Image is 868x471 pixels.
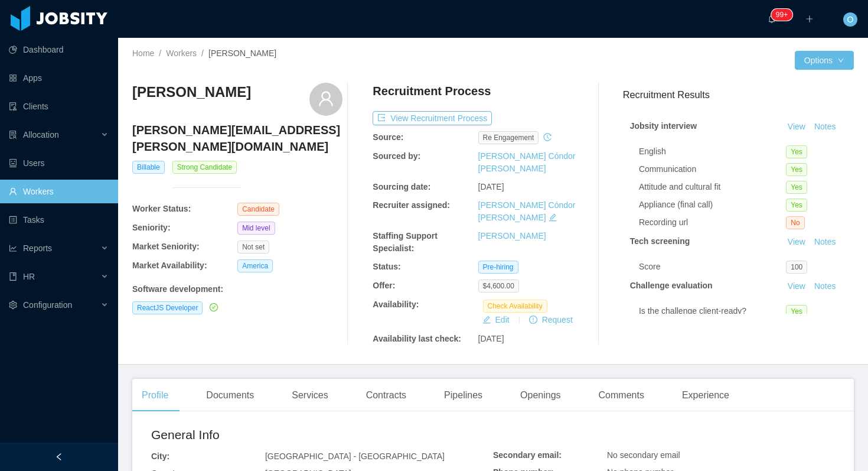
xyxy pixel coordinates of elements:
[373,113,492,123] a: icon: exportView Recruitment Process
[511,379,570,412] div: Openings
[166,48,197,58] a: Workers
[208,48,276,58] span: [PERSON_NAME]
[478,151,576,173] a: [PERSON_NAME] Cóndor [PERSON_NAME]
[784,237,810,246] a: View
[810,120,841,134] button: Notes
[630,121,697,131] strong: Jobsity interview
[478,200,576,222] a: [PERSON_NAME] Cóndor [PERSON_NAME]
[786,261,807,274] span: 100
[132,379,178,412] div: Profile
[768,15,776,23] i: icon: bell
[373,231,438,253] b: Staffing Support Specialist:
[771,9,792,21] sup: 1634
[478,334,504,343] span: [DATE]
[524,313,577,327] button: icon: exclamation-circleRequest
[265,451,445,461] span: [GEOGRAPHIC_DATA] - [GEOGRAPHIC_DATA]
[478,313,514,327] button: icon: editEdit
[786,163,807,176] span: Yes
[132,83,251,102] h3: [PERSON_NAME]
[373,200,450,210] b: Recruiter assigned:
[373,132,403,142] b: Source:
[373,334,461,343] b: Availability last check:
[630,281,713,290] strong: Challenge evaluation
[373,151,420,161] b: Sourced by:
[132,284,223,294] b: Software development :
[639,216,786,229] div: Recording url
[478,261,518,274] span: Pre-hiring
[623,87,854,102] h3: Recruitment Results
[373,182,430,191] b: Sourcing date:
[810,280,841,294] button: Notes
[639,145,786,158] div: English
[9,180,109,203] a: icon: userWorkers
[9,151,109,175] a: icon: robotUsers
[9,38,109,61] a: icon: pie-chartDashboard
[639,305,786,317] div: Is the challenge client-ready?
[9,244,17,252] i: icon: line-chart
[478,182,504,191] span: [DATE]
[237,241,269,254] span: Not set
[23,272,35,281] span: HR
[639,199,786,211] div: Appliance (final call)
[795,51,854,70] button: Optionsicon: down
[132,122,342,155] h4: [PERSON_NAME][EMAIL_ADDRESS][PERSON_NAME][DOMAIN_NAME]
[786,181,807,194] span: Yes
[197,379,263,412] div: Documents
[9,272,17,281] i: icon: book
[639,261,786,273] div: Score
[23,300,72,310] span: Configuration
[9,208,109,232] a: icon: profileTasks
[673,379,739,412] div: Experience
[607,450,680,460] span: No secondary email
[847,12,854,27] span: O
[9,301,17,309] i: icon: setting
[237,203,279,216] span: Candidate
[282,379,337,412] div: Services
[493,450,562,460] b: Secondary email:
[630,236,690,246] strong: Tech screening
[478,231,546,241] a: [PERSON_NAME]
[201,48,204,58] span: /
[373,111,492,125] button: icon: exportView Recruitment Process
[373,281,395,290] b: Offer:
[151,451,169,461] b: City:
[639,163,786,176] div: Communication
[23,130,59,139] span: Allocation
[373,83,491,99] h4: Recruitment Process
[549,213,557,222] i: icon: edit
[357,379,416,412] div: Contracts
[786,216,804,229] span: No
[639,181,786,193] div: Attitude and cultural fit
[373,300,419,309] b: Availability:
[132,204,191,213] b: Worker Status:
[478,131,539,144] span: re engagement
[810,235,841,249] button: Notes
[786,199,807,212] span: Yes
[9,95,109,118] a: icon: auditClients
[786,305,807,318] span: Yes
[784,281,810,291] a: View
[132,223,171,232] b: Seniority:
[786,145,807,158] span: Yes
[478,280,519,293] span: $4,600.00
[207,303,218,312] a: icon: check-circle
[132,48,154,58] a: Home
[543,133,552,141] i: icon: history
[589,379,654,412] div: Comments
[132,301,203,314] span: ReactJS Developer
[132,161,165,174] span: Billable
[210,303,218,311] i: icon: check-circle
[784,122,810,131] a: View
[318,90,334,107] i: icon: user
[237,259,273,272] span: America
[132,261,207,270] b: Market Availability:
[373,262,400,271] b: Status:
[9,131,17,139] i: icon: solution
[9,66,109,90] a: icon: appstoreApps
[23,243,52,253] span: Reports
[805,15,814,23] i: icon: plus
[159,48,161,58] span: /
[435,379,492,412] div: Pipelines
[132,242,200,251] b: Market Seniority:
[237,222,275,235] span: Mid level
